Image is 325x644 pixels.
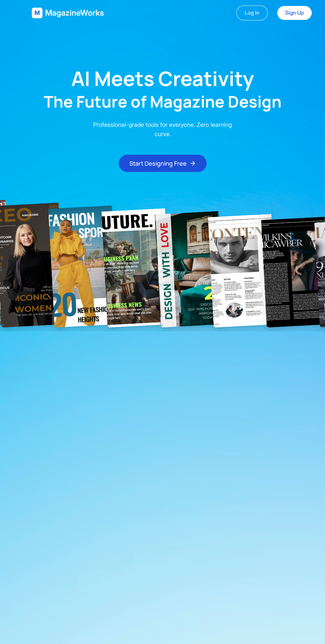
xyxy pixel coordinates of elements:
[155,211,224,327] img: Health & Wellness
[101,208,171,327] img: Technology
[71,68,254,88] h1: AI Meets Creativity
[119,155,207,172] button: Start Designing Free
[44,94,282,110] h2: The Future of Magazine Design
[48,205,118,327] img: Business Advice
[208,214,277,327] img: Travel
[88,120,237,139] p: Professional-grade tools for everyone. Zero learning curve.
[45,8,104,18] span: MagazineWorks
[236,5,268,21] a: Log In
[277,6,312,20] a: Sign Up
[34,8,40,18] span: M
